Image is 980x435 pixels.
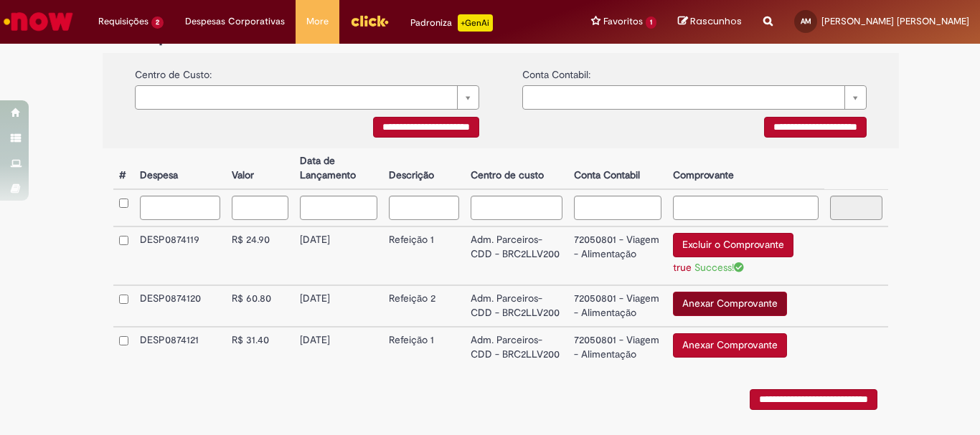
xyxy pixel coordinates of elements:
[383,226,465,285] td: Refeição 1
[568,327,667,368] td: 72050801 - Viagem - Alimentação
[134,226,226,285] td: DESP0874119
[134,148,226,189] th: Despesa
[667,285,824,327] td: Anexar Comprovante
[667,327,824,368] td: Anexar Comprovante
[821,15,969,27] span: [PERSON_NAME] [PERSON_NAME]
[383,285,465,327] td: Refeição 2
[465,327,569,368] td: Adm. Parceiros-CDD - BRC2LLV200
[410,14,493,32] div: Padroniza
[673,233,793,257] button: Excluir o Comprovante
[134,327,226,368] td: DESP0874121
[113,18,888,47] h1: Despesas
[458,14,493,32] p: +GenAi
[465,226,569,285] td: Adm. Parceiros-CDD - BRC2LLV200
[226,285,294,327] td: R$ 60.80
[185,14,285,29] span: Despesas Corporativas
[383,327,465,368] td: Refeição 1
[667,148,824,189] th: Comprovante
[678,15,742,29] a: Rascunhos
[1,7,75,36] img: ServiceNow
[568,285,667,327] td: 72050801 - Viagem - Alimentação
[226,226,294,285] td: R$ 24.90
[603,14,643,29] span: Favoritos
[667,226,824,285] td: Excluir o Comprovante true Success!
[135,85,479,110] a: Limpar campo {0}
[135,60,212,82] label: Centro de Custo:
[646,16,656,29] span: 1
[98,14,149,29] span: Requisições
[568,148,667,189] th: Conta Contabil
[801,16,811,26] span: AM
[673,261,692,274] a: true
[226,148,294,189] th: Valor
[306,14,329,29] span: More
[294,285,383,327] td: [DATE]
[294,148,383,189] th: Data de Lançamento
[465,148,569,189] th: Centro de custo
[694,261,744,274] span: Success!
[350,10,389,32] img: click_logo_yellow_360x200.png
[294,327,383,368] td: [DATE]
[690,14,742,28] span: Rascunhos
[113,148,134,189] th: #
[134,285,226,327] td: DESP0874120
[465,285,569,327] td: Adm. Parceiros-CDD - BRC2LLV200
[673,333,787,358] button: Anexar Comprovante
[522,60,590,82] label: Conta Contabil:
[568,226,667,285] td: 72050801 - Viagem - Alimentação
[673,292,787,316] button: Anexar Comprovante
[226,327,294,368] td: R$ 31.40
[151,16,164,29] span: 2
[383,148,465,189] th: Descrição
[522,85,867,110] a: Limpar campo {0}
[294,226,383,285] td: [DATE]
